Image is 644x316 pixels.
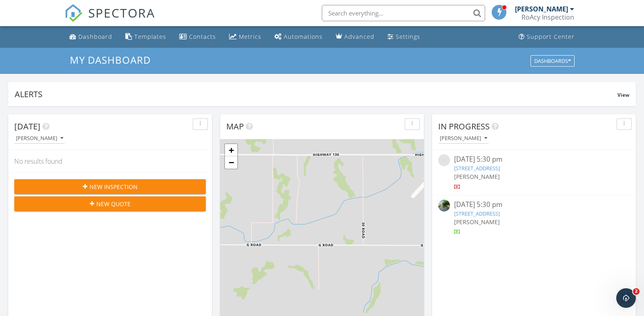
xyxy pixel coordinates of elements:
span: New Inspection [89,182,138,191]
div: [DATE] 5:30 pm [454,200,614,210]
span: 2 [633,288,640,295]
span: View [617,91,629,98]
iframe: Intercom live chat [616,288,636,308]
a: [STREET_ADDRESS] [454,210,500,217]
a: Dashboard [66,29,116,45]
img: streetview [438,154,450,166]
a: Metrics [226,29,265,45]
a: Templates [122,29,169,45]
a: Zoom out [225,156,237,169]
span: [PERSON_NAME] [454,218,500,226]
span: My Dashboard [70,53,151,67]
img: 9560876%2Fcover_photos%2FgH3sUJQHPK0uaNlzUOxc%2Fsmall.jpeg [438,200,450,211]
a: Settings [384,29,423,45]
a: Zoom in [225,144,237,156]
button: Dashboards [530,55,575,67]
span: New Quote [96,200,131,208]
div: [DATE] 5:30 pm [454,154,614,165]
div: Automations [284,33,323,40]
span: [PERSON_NAME] [454,173,500,180]
button: [PERSON_NAME] [438,133,489,144]
img: The Best Home Inspection Software - Spectora [65,4,82,22]
button: New Inspection [14,179,206,194]
span: In Progress [438,121,490,132]
div: RoAcy Inspection [521,13,574,21]
div: Metrics [239,33,261,40]
div: Alerts [15,89,617,100]
a: Automations (Basic) [271,29,326,45]
div: Dashboard [78,33,112,40]
a: Advanced [332,29,378,45]
span: Map [226,121,244,132]
div: Contacts [189,33,216,40]
div: Settings [396,33,420,40]
div: No results found [8,150,212,172]
input: Search everything... [322,5,485,21]
div: [PERSON_NAME] [16,136,63,141]
div: [PERSON_NAME] [515,5,568,13]
a: Contacts [176,29,219,45]
div: Templates [134,33,166,40]
div: Dashboards [534,58,571,64]
span: SPECTORA [88,4,155,21]
a: [DATE] 5:30 pm [STREET_ADDRESS] [PERSON_NAME] [438,154,630,191]
div: [PERSON_NAME] [440,136,487,141]
a: [STREET_ADDRESS] [454,165,500,172]
a: Support Center [515,29,578,45]
button: [PERSON_NAME] [14,133,65,144]
div: Advanced [344,33,374,40]
div: Support Center [527,33,575,40]
a: SPECTORA [65,11,155,28]
a: [DATE] 5:30 pm [STREET_ADDRESS] [PERSON_NAME] [438,200,630,236]
span: [DATE] [14,121,40,132]
button: New Quote [14,196,206,211]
